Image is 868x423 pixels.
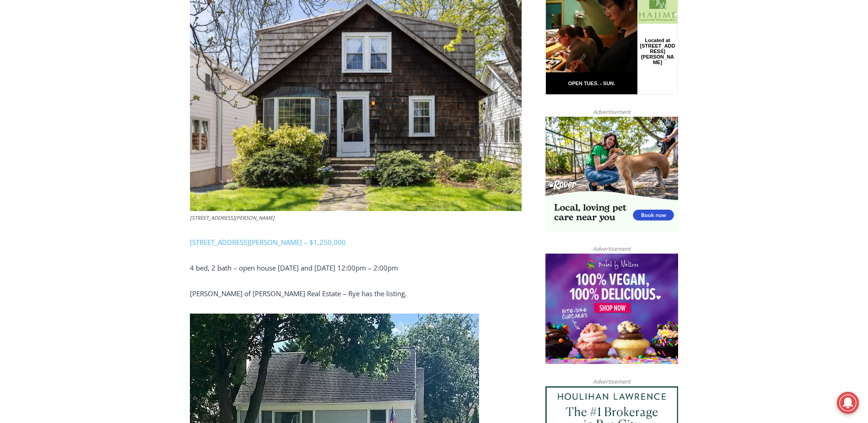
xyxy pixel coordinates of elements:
span: Advertisement [584,244,640,253]
span: Intern @ [DOMAIN_NAME] [239,91,424,112]
a: Intern @ [DOMAIN_NAME] [220,89,443,114]
figcaption: [STREET_ADDRESS][PERSON_NAME] [190,214,522,222]
p: [PERSON_NAME] of [PERSON_NAME] Real Estate – Rye has the listing. [190,288,522,299]
span: Advertisement [584,377,640,386]
span: Advertisement [584,108,640,116]
div: Located at [STREET_ADDRESS][PERSON_NAME] [94,57,130,109]
a: Open Tues. - Sun. [PHONE_NUMBER] [0,92,92,114]
p: 4 bed, 2 bath – open house [DATE] and [DATE] 12:00pm – 2:00pm [190,262,522,273]
span: Open Tues. - Sun. [PHONE_NUMBER] [3,94,90,129]
img: Baked by Melissa [545,254,678,364]
div: "I learned about the history of a place I’d honestly never considered even as a resident of [GEOG... [231,0,432,89]
a: [STREET_ADDRESS][PERSON_NAME] – $1,250,000 [190,238,346,247]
